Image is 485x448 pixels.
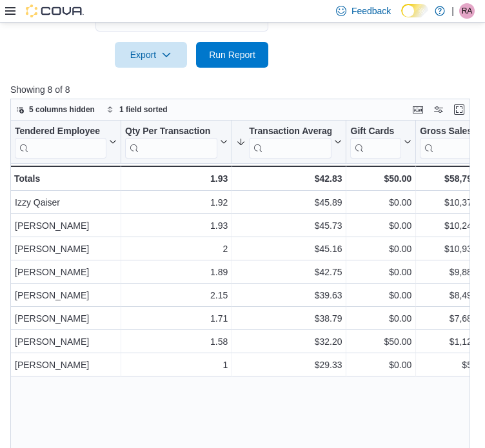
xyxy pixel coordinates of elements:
div: Gift Card Sales [350,125,401,158]
div: $32.20 [236,334,342,349]
div: $0.00 [350,264,411,280]
button: Keyboard shortcuts [410,102,426,117]
div: Rhiannon Adams [459,3,475,19]
button: Display options [431,102,446,117]
div: 2 [125,241,228,257]
div: [PERSON_NAME] [15,241,117,257]
div: [PERSON_NAME] [15,311,117,326]
div: 2.15 [125,287,228,303]
div: 1.58 [125,334,228,349]
div: [PERSON_NAME] [15,218,117,233]
button: Run Report [196,42,268,68]
span: Feedback [351,5,391,17]
div: $45.16 [236,241,342,257]
div: Gift Cards [350,125,401,137]
img: Cova [26,5,84,17]
span: RA [462,3,473,19]
div: [PERSON_NAME] [15,357,117,373]
span: Run Report [209,48,255,61]
div: $29.33 [236,357,342,373]
div: Izzy Qaiser [15,195,117,210]
button: Qty Per Transaction [125,125,228,158]
div: $50.00 [350,171,411,186]
div: Tendered Employee [15,125,106,158]
div: 1.93 [125,218,228,233]
div: $0.00 [350,311,411,326]
div: 1.71 [125,311,228,326]
button: 5 columns hidden [11,102,100,117]
div: Qty Per Transaction [125,125,217,137]
button: Export [115,42,187,68]
span: Dark Mode [401,17,402,18]
button: 1 field sorted [101,102,173,117]
button: Tendered Employee [15,125,117,158]
div: $45.73 [236,218,342,233]
div: $0.00 [350,218,411,233]
div: Gross Sales [420,125,479,158]
div: $0.00 [350,287,411,303]
div: $0.00 [350,195,411,210]
div: $42.83 [236,171,342,186]
div: Transaction Average [249,125,332,137]
div: Totals [14,171,117,186]
span: Export [123,42,179,68]
span: 5 columns hidden [29,104,95,115]
div: $38.79 [236,311,342,326]
div: Qty Per Transaction [125,125,217,158]
button: Transaction Average [236,125,342,158]
div: [PERSON_NAME] [15,334,117,349]
div: Gross Sales [420,125,479,137]
input: Dark Mode [401,4,428,17]
p: | [451,3,454,19]
div: Transaction Average [249,125,332,158]
div: $0.00 [350,241,411,257]
div: $39.63 [236,287,342,303]
div: Tendered Employee [15,125,106,137]
div: $0.00 [350,357,411,373]
div: $42.75 [236,264,342,280]
button: Gift Cards [350,125,411,158]
span: 1 field sorted [119,104,168,115]
div: 1.93 [125,171,228,186]
div: [PERSON_NAME] [15,264,117,280]
p: Showing 8 of 8 [10,83,475,96]
button: Enter fullscreen [451,102,467,117]
div: $45.89 [236,195,342,210]
div: [PERSON_NAME] [15,287,117,303]
div: 1.89 [125,264,228,280]
div: 1.92 [125,195,228,210]
div: $50.00 [350,334,411,349]
div: 1 [125,357,228,373]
